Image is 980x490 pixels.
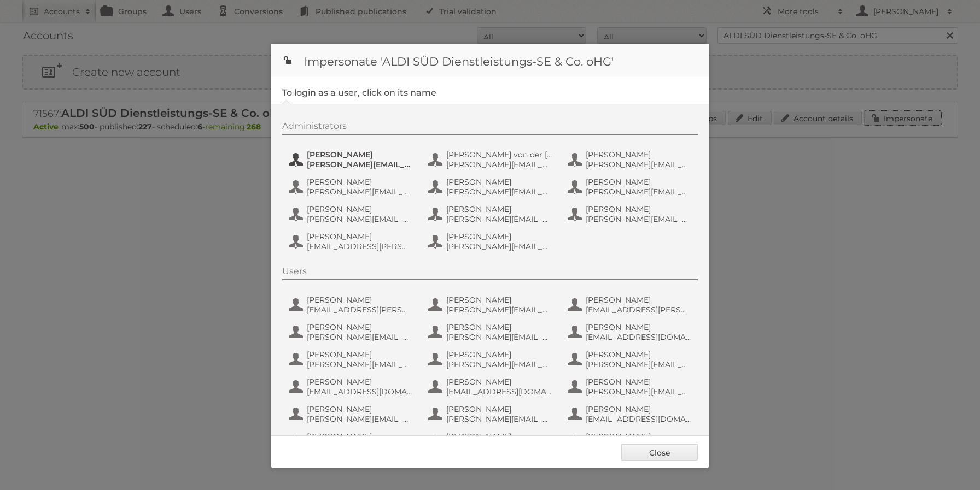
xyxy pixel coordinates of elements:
[586,387,692,397] span: [PERSON_NAME][EMAIL_ADDRESS][DOMAIN_NAME]
[427,231,556,252] button: [PERSON_NAME] [PERSON_NAME][EMAIL_ADDRESS][PERSON_NAME][DOMAIN_NAME]
[446,204,552,214] span: [PERSON_NAME]
[621,444,698,461] a: Close
[446,377,552,387] span: [PERSON_NAME]
[586,404,692,414] span: [PERSON_NAME]
[586,160,692,169] span: [PERSON_NAME][EMAIL_ADDRESS][PERSON_NAME][DOMAIN_NAME]
[307,160,413,169] span: [PERSON_NAME][EMAIL_ADDRESS][DOMAIN_NAME]
[282,121,698,135] div: Administrators
[586,295,692,305] span: [PERSON_NAME]
[446,214,552,224] span: [PERSON_NAME][EMAIL_ADDRESS][DOMAIN_NAME]
[586,214,692,224] span: [PERSON_NAME][EMAIL_ADDRESS][PERSON_NAME][DOMAIN_NAME]
[307,305,413,315] span: [EMAIL_ADDRESS][PERSON_NAME][DOMAIN_NAME]
[307,404,413,414] span: [PERSON_NAME]
[446,160,552,169] span: [PERSON_NAME][EMAIL_ADDRESS][DOMAIN_NAME]
[446,187,552,197] span: [PERSON_NAME][EMAIL_ADDRESS][PERSON_NAME][DOMAIN_NAME]
[446,414,552,424] span: [PERSON_NAME][EMAIL_ADDRESS][PERSON_NAME][DOMAIN_NAME]
[567,321,695,343] button: [PERSON_NAME] [EMAIL_ADDRESS][DOMAIN_NAME]
[307,214,413,224] span: [PERSON_NAME][EMAIL_ADDRESS][DOMAIN_NAME]
[446,432,552,441] span: [PERSON_NAME]
[586,414,692,424] span: [EMAIL_ADDRESS][DOMAIN_NAME]
[427,403,556,425] button: [PERSON_NAME] [PERSON_NAME][EMAIL_ADDRESS][PERSON_NAME][DOMAIN_NAME]
[586,432,692,441] span: [PERSON_NAME]
[586,332,692,342] span: [EMAIL_ADDRESS][DOMAIN_NAME]
[586,322,692,332] span: [PERSON_NAME]
[427,176,556,198] button: [PERSON_NAME] [PERSON_NAME][EMAIL_ADDRESS][PERSON_NAME][DOMAIN_NAME]
[307,350,413,359] span: [PERSON_NAME]
[307,387,413,397] span: [EMAIL_ADDRESS][DOMAIN_NAME]
[307,204,413,214] span: [PERSON_NAME]
[567,349,695,370] button: [PERSON_NAME] [PERSON_NAME][EMAIL_ADDRESS][PERSON_NAME][DOMAIN_NAME]
[446,177,552,187] span: [PERSON_NAME]
[446,359,552,369] span: [PERSON_NAME][EMAIL_ADDRESS][PERSON_NAME][DOMAIN_NAME]
[307,322,413,332] span: [PERSON_NAME]
[288,149,416,170] button: [PERSON_NAME] [PERSON_NAME][EMAIL_ADDRESS][DOMAIN_NAME]
[288,349,416,370] button: [PERSON_NAME] [PERSON_NAME][EMAIL_ADDRESS][PERSON_NAME][DOMAIN_NAME]
[271,44,709,76] h1: Impersonate 'ALDI SÜD Dienstleistungs-SE & Co. oHG'
[288,376,416,398] button: [PERSON_NAME] [EMAIL_ADDRESS][DOMAIN_NAME]
[307,332,413,342] span: [PERSON_NAME][EMAIL_ADDRESS][PERSON_NAME][DOMAIN_NAME]
[307,150,413,160] span: [PERSON_NAME]
[427,203,556,225] button: [PERSON_NAME] [PERSON_NAME][EMAIL_ADDRESS][DOMAIN_NAME]
[288,403,416,425] button: [PERSON_NAME] [PERSON_NAME][EMAIL_ADDRESS][DOMAIN_NAME]
[446,232,552,241] span: [PERSON_NAME]
[586,177,692,187] span: [PERSON_NAME]
[307,377,413,387] span: [PERSON_NAME]
[288,430,416,452] button: [PERSON_NAME] [PERSON_NAME][EMAIL_ADDRESS][PERSON_NAME][DOMAIN_NAME]
[446,387,552,397] span: [EMAIL_ADDRESS][DOMAIN_NAME]
[307,295,413,305] span: [PERSON_NAME]
[567,203,695,225] button: [PERSON_NAME] [PERSON_NAME][EMAIL_ADDRESS][PERSON_NAME][DOMAIN_NAME]
[567,294,695,316] button: [PERSON_NAME] [EMAIL_ADDRESS][PERSON_NAME][DOMAIN_NAME]
[567,149,695,170] button: [PERSON_NAME] [PERSON_NAME][EMAIL_ADDRESS][PERSON_NAME][DOMAIN_NAME]
[307,187,413,197] span: [PERSON_NAME][EMAIL_ADDRESS][PERSON_NAME][DOMAIN_NAME]
[586,377,692,387] span: [PERSON_NAME]
[567,430,695,452] button: [PERSON_NAME] [EMAIL_ADDRESS][PERSON_NAME][DOMAIN_NAME]
[446,322,552,332] span: [PERSON_NAME]
[586,187,692,197] span: [PERSON_NAME][EMAIL_ADDRESS][DOMAIN_NAME]
[586,204,692,214] span: [PERSON_NAME]
[427,321,556,343] button: [PERSON_NAME] [PERSON_NAME][EMAIL_ADDRESS][PERSON_NAME][DOMAIN_NAME]
[446,241,552,251] span: [PERSON_NAME][EMAIL_ADDRESS][PERSON_NAME][DOMAIN_NAME]
[307,432,413,441] span: [PERSON_NAME]
[288,176,416,198] button: [PERSON_NAME] [PERSON_NAME][EMAIL_ADDRESS][PERSON_NAME][DOMAIN_NAME]
[288,231,416,252] button: [PERSON_NAME] [EMAIL_ADDRESS][PERSON_NAME][DOMAIN_NAME]
[446,295,552,305] span: [PERSON_NAME]
[567,176,695,198] button: [PERSON_NAME] [PERSON_NAME][EMAIL_ADDRESS][DOMAIN_NAME]
[288,294,416,316] button: [PERSON_NAME] [EMAIL_ADDRESS][PERSON_NAME][DOMAIN_NAME]
[307,177,413,187] span: [PERSON_NAME]
[586,305,692,315] span: [EMAIL_ADDRESS][PERSON_NAME][DOMAIN_NAME]
[427,430,556,452] button: [PERSON_NAME] [EMAIL_ADDRESS][PERSON_NAME][DOMAIN_NAME]
[446,305,552,315] span: [PERSON_NAME][EMAIL_ADDRESS][PERSON_NAME][DOMAIN_NAME]
[427,294,556,316] button: [PERSON_NAME] [PERSON_NAME][EMAIL_ADDRESS][PERSON_NAME][DOMAIN_NAME]
[446,350,552,359] span: [PERSON_NAME]
[567,403,695,425] button: [PERSON_NAME] [EMAIL_ADDRESS][DOMAIN_NAME]
[307,359,413,369] span: [PERSON_NAME][EMAIL_ADDRESS][PERSON_NAME][DOMAIN_NAME]
[282,87,436,98] legend: To login as a user, click on its name
[427,376,556,398] button: [PERSON_NAME] [EMAIL_ADDRESS][DOMAIN_NAME]
[427,149,556,170] button: [PERSON_NAME] von der [PERSON_NAME] [PERSON_NAME][EMAIL_ADDRESS][DOMAIN_NAME]
[307,232,413,241] span: [PERSON_NAME]
[586,350,692,359] span: [PERSON_NAME]
[567,376,695,398] button: [PERSON_NAME] [PERSON_NAME][EMAIL_ADDRESS][DOMAIN_NAME]
[427,349,556,370] button: [PERSON_NAME] [PERSON_NAME][EMAIL_ADDRESS][PERSON_NAME][DOMAIN_NAME]
[307,414,413,424] span: [PERSON_NAME][EMAIL_ADDRESS][DOMAIN_NAME]
[446,150,552,160] span: [PERSON_NAME] von der [PERSON_NAME]
[307,241,413,251] span: [EMAIL_ADDRESS][PERSON_NAME][DOMAIN_NAME]
[446,404,552,414] span: [PERSON_NAME]
[446,332,552,342] span: [PERSON_NAME][EMAIL_ADDRESS][PERSON_NAME][DOMAIN_NAME]
[282,266,698,280] div: Users
[288,321,416,343] button: [PERSON_NAME] [PERSON_NAME][EMAIL_ADDRESS][PERSON_NAME][DOMAIN_NAME]
[586,150,692,160] span: [PERSON_NAME]
[288,203,416,225] button: [PERSON_NAME] [PERSON_NAME][EMAIL_ADDRESS][DOMAIN_NAME]
[586,359,692,369] span: [PERSON_NAME][EMAIL_ADDRESS][PERSON_NAME][DOMAIN_NAME]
